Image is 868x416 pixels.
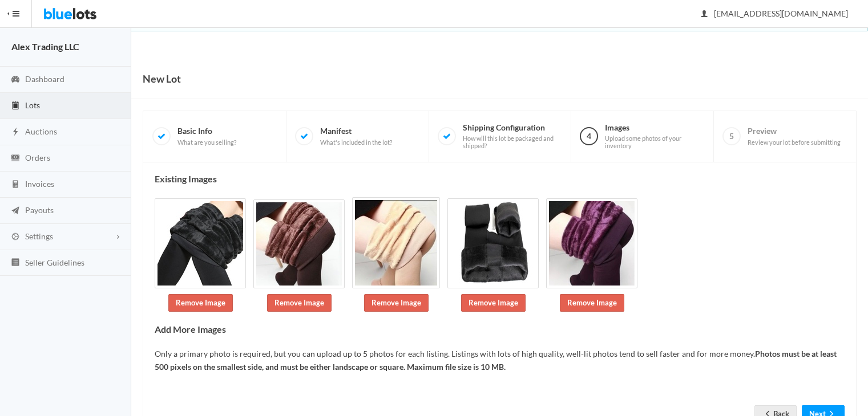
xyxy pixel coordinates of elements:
ion-icon: cash [10,153,21,164]
ion-icon: list box [10,258,21,268]
span: Images [605,123,704,150]
span: [EMAIL_ADDRESS][DOMAIN_NAME] [701,9,848,18]
h4: Existing Images [155,174,845,184]
span: Shipping Configuration [463,123,562,150]
h4: Add More Images [155,324,845,335]
img: bb775389-5ef9-447c-9981-bbeeaad754df-1744722043.jpg [352,197,440,288]
span: Seller Guidelines [25,258,84,267]
span: What are you selling? [177,138,236,146]
h1: New Lot [143,70,181,87]
img: 4db2bfee-d8a8-4847-b8c7-a53e22626a66-1744722043.jpg [253,199,345,288]
span: 4 [580,127,598,145]
ion-icon: flash [10,127,21,138]
span: Invoices [25,179,54,189]
a: Remove Image [168,294,233,312]
a: Remove Image [267,294,332,312]
ion-icon: speedometer [10,75,21,85]
span: How will this lot be packaged and shipped? [463,134,562,150]
span: What's included in the lot? [320,138,392,146]
span: 5 [722,127,741,145]
img: b738a02d-4254-467d-8267-8117ab22f601-1744722041.jpg [155,198,246,288]
img: db175f28-66c1-4b97-8604-122cd71fdcd8-1744722044.jpg [447,198,539,288]
a: Remove Image [364,294,429,312]
a: Remove Image [461,294,526,312]
p: Only a primary photo is required, but you can upload up to 5 photos for each listing. Listings wi... [155,348,845,373]
ion-icon: paper plane [10,206,21,217]
span: Auctions [25,127,57,136]
span: Dashboard [25,74,64,84]
span: Lots [25,100,40,110]
ion-icon: clipboard [10,101,21,112]
ion-icon: person [699,9,710,20]
span: Orders [25,153,50,162]
span: Manifest [320,126,392,146]
span: Review your lot before submitting [748,138,841,146]
ion-icon: calculator [10,180,21,190]
span: Upload some photos of your inventory [605,134,704,150]
span: Basic Info [177,126,236,146]
span: Preview [748,126,841,146]
img: a807800b-4916-4178-a54c-2179e12bda5a-1744722044.jpg [546,198,637,288]
strong: Alex Trading LLC [11,41,79,52]
span: Payouts [25,205,54,215]
b: Photos must be at least 500 pixels on the smallest side, and must be either landscape or square. ... [155,349,837,372]
a: Remove Image [560,294,624,312]
span: Settings [25,231,53,241]
ion-icon: cog [10,232,21,243]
